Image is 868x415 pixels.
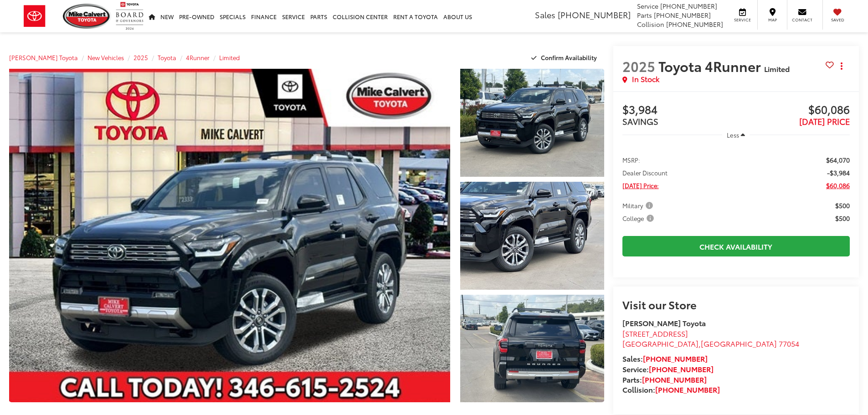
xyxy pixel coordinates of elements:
img: 2025 Toyota 4Runner Limited [458,67,605,178]
a: Toyota [158,53,176,61]
span: [STREET_ADDRESS] [622,328,688,338]
span: In Stock [632,74,659,84]
span: Contact [792,17,812,23]
span: Limited [764,63,790,74]
span: Saved [827,17,847,23]
span: $60,086 [736,103,850,117]
a: [PHONE_NUMBER] [643,353,708,364]
span: MSRP: [622,155,640,164]
a: Expand Photo 3 [460,295,604,403]
span: , [622,338,799,348]
a: [STREET_ADDRESS] [GEOGRAPHIC_DATA],[GEOGRAPHIC_DATA] 77054 [622,328,799,349]
button: Military [622,201,656,210]
button: Less [722,127,750,143]
span: Parts [637,10,652,20]
strong: Parts: [622,374,707,384]
h2: Visit our Store [622,298,850,310]
span: $60,086 [826,181,850,190]
span: [DATE] PRICE [799,115,850,127]
span: Service [732,17,753,23]
a: [PERSON_NAME] Toyota [9,53,78,61]
button: Actions [834,58,850,74]
span: [PHONE_NUMBER] [660,1,717,10]
span: Less [727,131,739,139]
span: Toyota 4Runner [658,56,764,76]
button: Confirm Availability [526,50,604,66]
span: Military [622,201,655,210]
span: Dealer Discount [622,168,668,177]
span: $64,070 [826,155,850,164]
button: College [622,214,657,223]
span: Collision [637,20,664,29]
span: dropdown dots [841,62,842,70]
span: $3,984 [622,103,736,117]
span: [PHONE_NUMBER] [654,10,711,20]
span: [DATE] Price: [622,181,659,190]
span: College [622,214,656,223]
span: $500 [835,201,850,210]
img: 2025 Toyota 4Runner Limited [5,67,454,404]
a: Limited [219,53,240,61]
span: Map [762,17,782,23]
span: SAVINGS [622,115,658,127]
span: [PHONE_NUMBER] [558,9,631,20]
span: Confirm Availability [541,53,597,61]
a: [PHONE_NUMBER] [649,364,714,374]
strong: Collision: [622,384,720,395]
a: Expand Photo 1 [460,69,604,177]
a: 2025 [134,53,148,61]
span: Service [637,1,658,10]
span: Sales [535,9,555,20]
span: 77054 [779,338,799,348]
a: Expand Photo 2 [460,182,604,290]
span: $500 [835,214,850,223]
span: [GEOGRAPHIC_DATA] [701,338,777,348]
a: 4Runner [186,53,210,61]
a: New Vehicles [87,53,124,61]
strong: Service: [622,364,714,374]
strong: Sales: [622,353,708,364]
img: 2025 Toyota 4Runner Limited [458,180,605,291]
img: Mike Calvert Toyota [63,4,111,29]
a: Expand Photo 0 [9,69,450,402]
span: 2025 [622,56,655,76]
a: [PHONE_NUMBER] [642,374,707,384]
span: [PHONE_NUMBER] [666,20,723,29]
img: 2025 Toyota 4Runner Limited [458,293,605,404]
a: [PHONE_NUMBER] [655,384,720,395]
span: -$3,984 [827,168,850,177]
span: [GEOGRAPHIC_DATA] [622,338,699,348]
strong: [PERSON_NAME] Toyota [622,318,706,328]
a: Check Availability [622,236,850,256]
